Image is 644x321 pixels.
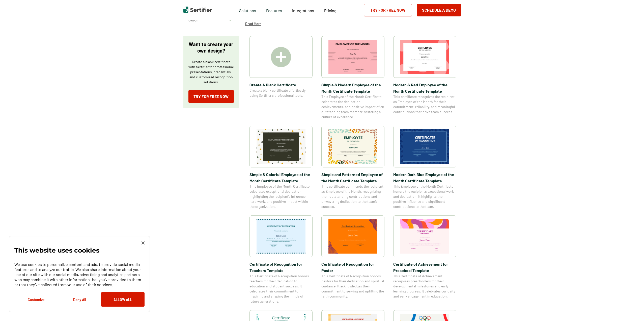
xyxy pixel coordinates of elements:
[393,82,456,94] span: Modern & Red Employee of the Month Certificate Template
[245,21,261,26] p: Read More
[249,215,313,304] a: Certificate of Recognition for Teachers TemplateCertificate of Recognition for Teachers TemplateT...
[321,261,384,274] span: Certificate of Recognition for Pastor
[393,215,456,304] a: Certificate of Achievement for Preschool TemplateCertificate of Achievement for Preschool Templat...
[188,41,234,54] p: Want to create your own design?
[142,241,145,244] img: Cookie Popup Close
[14,262,145,287] p: We use cookies to personalize content and ads, to provide social media features and to analyze ou...
[249,171,313,184] span: Simple & Colorful Employee of the Month Certificate Template
[188,59,234,85] p: Create a blank certificate with Sertifier for professional presentations, credentials, and custom...
[619,297,644,321] iframe: Chat Widget
[400,129,449,164] img: Modern Dark Blue Employee of the Month Certificate Template
[321,82,384,94] span: Simple & Modern Employee of the Month Certificate Template
[364,4,412,16] a: Try for Free Now
[393,94,456,114] span: This certificate recognizes the recipient as Employee of the Month for their commitment, reliabil...
[292,7,314,13] a: Integrations
[393,261,456,274] span: Certificate of Achievement for Preschool Template
[249,184,313,209] span: This Employee of the Month Certificate celebrates exceptional dedication, highlighting the recipi...
[400,40,449,74] img: Modern & Red Employee of the Month Certificate Template
[239,7,256,13] span: Solutions
[321,126,384,209] a: Simple and Patterned Employee of the Month Certificate TemplateSimple and Patterned Employee of t...
[393,171,456,184] span: Modern Dark Blue Employee of the Month Certificate Template
[266,7,282,13] span: Features
[393,274,456,299] span: This Certificate of Achievement recognizes preschoolers for their developmental milestones and ea...
[328,40,377,74] img: Simple & Modern Employee of the Month Certificate Template
[400,219,449,254] img: Certificate of Achievement for Preschool Template
[417,4,461,16] button: Schedule a Demo
[393,126,456,209] a: Modern Dark Blue Employee of the Month Certificate TemplateModern Dark Blue Employee of the Month...
[14,292,58,307] button: Customize
[249,274,313,304] span: This Certificate of Recognition honors teachers for their dedication to education and student suc...
[249,261,313,274] span: Certificate of Recognition for Teachers Template
[58,292,101,307] button: Deny All
[321,274,384,299] span: This Certificate of Recognition honors pastors for their dedication and spiritual guidance. It ac...
[328,129,377,164] img: Simple and Patterned Employee of the Month Certificate Template
[321,94,384,119] span: This Employee of the Month Certificate celebrates the dedication, achievements, and positive impa...
[249,88,313,98] span: Create a blank certificate effortlessly using Sertifier’s professional tools.
[271,47,291,67] img: Create A Blank Certificate
[321,215,384,304] a: Certificate of Recognition for PastorCertificate of Recognition for PastorThis Certificate of Rec...
[249,126,313,209] a: Simple & Colorful Employee of the Month Certificate TemplateSimple & Colorful Employee of the Mon...
[328,219,377,254] img: Certificate of Recognition for Pastor
[393,36,456,119] a: Modern & Red Employee of the Month Certificate TemplateModern & Red Employee of the Month Certifi...
[249,82,313,88] span: Create A Blank Certificate
[257,219,305,254] img: Certificate of Recognition for Teachers Template
[14,248,99,253] p: This website uses cookies
[292,8,314,13] span: Integrations
[183,7,212,13] img: Sertifier | Digital Credentialing Platform
[393,184,456,209] span: This Employee of the Month Certificate honors the recipient’s exceptional work and dedication. It...
[324,7,337,13] a: Pricing
[321,36,384,119] a: Simple & Modern Employee of the Month Certificate TemplateSimple & Modern Employee of the Month C...
[321,184,384,209] span: This certificate commends the recipient as Employee of the Month, recognizing their outstanding c...
[101,292,145,307] button: Allow All
[257,129,305,164] img: Simple & Colorful Employee of the Month Certificate Template
[324,8,337,13] span: Pricing
[188,90,234,103] a: Try for Free Now
[321,171,384,184] span: Simple and Patterned Employee of the Month Certificate Template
